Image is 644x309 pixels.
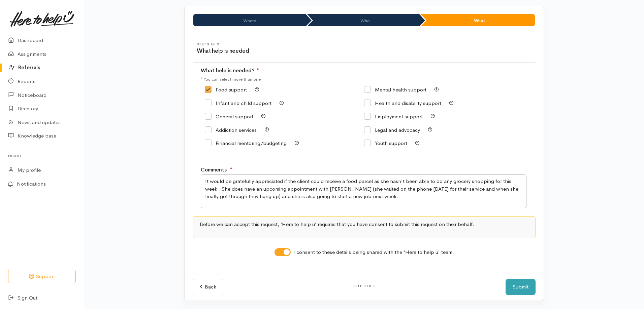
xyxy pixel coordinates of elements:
button: Submit [506,279,536,295]
label: Youth support [364,141,407,146]
li: Where [193,14,306,26]
label: General support [205,114,253,119]
label: Comments [201,166,227,174]
li: What [421,14,535,26]
sup: ● [257,67,259,71]
li: Who [307,14,420,26]
sup: ● [230,166,232,170]
label: Legal and advocacy [364,127,420,132]
h6: Step 3 of 3 [231,284,497,288]
h6: Step 3 of 3 [197,42,364,46]
label: What help is needed? [201,67,259,75]
h3: What help is needed [197,48,364,54]
a: Back [193,279,223,295]
label: Mental health support [364,87,426,92]
small: * You can select more than one [201,76,261,82]
p: Before we can accept this request, ‘Here to help u’ requires that you have consent to submit this... [200,221,528,228]
span: At least 1 option is required [257,67,259,74]
label: Addiction services [205,127,257,132]
label: Employment support [364,114,423,119]
label: Food support [205,87,247,92]
label: I consent to these details being shared with the 'Here to help u' team. [293,248,454,256]
button: Support [8,270,76,283]
label: Infant and child support [205,101,271,106]
h6: Profile [8,151,76,160]
label: Financial mentoring/budgeting [205,141,287,146]
label: Health and disability support [364,101,441,106]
